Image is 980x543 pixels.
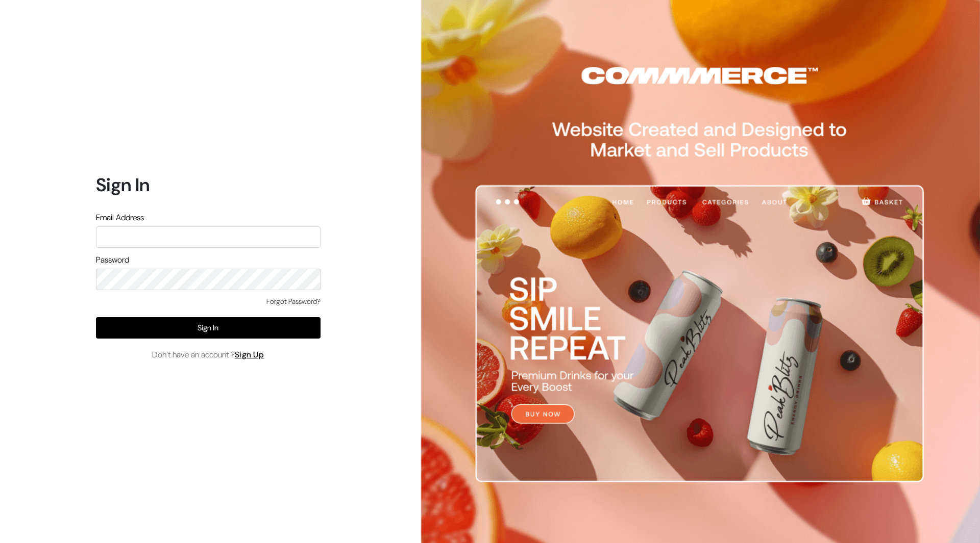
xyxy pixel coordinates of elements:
[235,349,264,360] a: Sign Up
[152,349,264,361] span: Don’t have an account ?
[96,254,129,266] label: Password
[266,296,321,307] a: Forgot Password?
[96,317,321,339] button: Sign In
[96,212,144,224] label: Email Address
[96,174,321,196] h1: Sign In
